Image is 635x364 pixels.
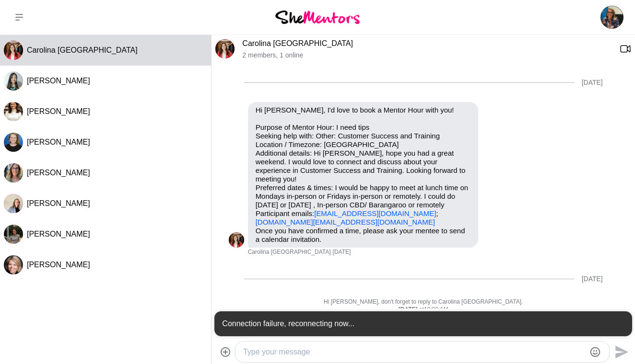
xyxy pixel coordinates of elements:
img: J [4,163,23,182]
div: [DATE] [582,79,603,87]
p: Purpose of Mentor Hour: I need tips Seeking help with: Other: Customer Success and Training Locat... [256,123,470,227]
span: [PERSON_NAME] [27,77,90,85]
span: [PERSON_NAME] [27,169,90,177]
span: [PERSON_NAME] [27,230,90,238]
textarea: Type your message [243,346,585,358]
img: Kate Vertsonis [600,6,623,29]
img: W [4,71,23,91]
time: 2025-08-31T08:22:10.454Z [333,249,351,256]
div: Ashley [4,102,23,121]
div: Susan Elford [4,255,23,274]
img: A [4,102,23,121]
a: [EMAIL_ADDRESS][DOMAIN_NAME] [314,209,436,217]
button: Send [610,341,631,363]
div: Connection failure, reconnecting now... [214,311,632,336]
img: C [4,41,23,60]
div: Lita Vickers [4,225,23,244]
img: She Mentors Logo [275,11,360,23]
span: Carolina [GEOGRAPHIC_DATA] [248,249,331,256]
div: Carolina Portugal [229,232,244,248]
img: L [4,225,23,244]
p: Hi [PERSON_NAME], don't forget to reply to Carolina [GEOGRAPHIC_DATA]. [229,298,618,306]
div: Weiman Kow [4,71,23,91]
button: Emoji picker [589,346,601,358]
strong: [DATE] [399,306,419,313]
p: 2 members , 1 online [242,51,612,59]
div: [DATE] [582,275,603,283]
img: S [4,255,23,274]
p: Hi [PERSON_NAME], I'd love to book a Mentor Hour with you! [256,106,470,114]
a: [DOMAIN_NAME][EMAIL_ADDRESS][DOMAIN_NAME] [256,218,435,226]
span: [PERSON_NAME] [27,138,90,146]
div: Hannah Legge [4,133,23,152]
p: Once you have confirmed a time, please ask your mentee to send a calendar invitation. [256,227,470,244]
span: [PERSON_NAME] [27,199,90,207]
div: Jeanene Tracy [4,163,23,182]
img: S [4,194,23,213]
img: C [215,39,235,58]
span: [PERSON_NAME] [27,107,90,115]
img: C [229,232,244,248]
span: Carolina [GEOGRAPHIC_DATA] [27,46,138,54]
div: Sarah Howell [4,194,23,213]
div: Carolina Portugal [215,39,235,58]
img: H [4,133,23,152]
div: at 10:00 AM [229,306,618,314]
div: Carolina Portugal [4,41,23,60]
span: [PERSON_NAME] [27,261,90,269]
a: Carolina [GEOGRAPHIC_DATA] [242,39,353,47]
